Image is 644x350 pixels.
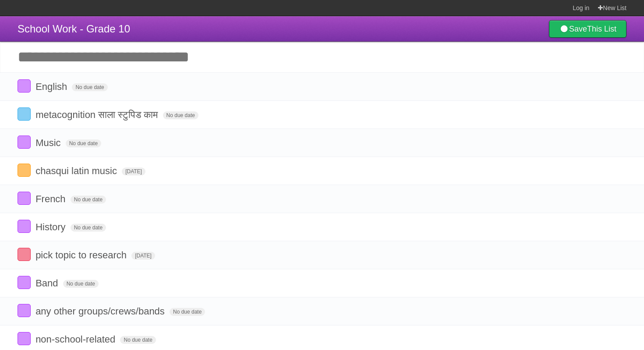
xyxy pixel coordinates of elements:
[63,280,99,288] span: No due date
[170,308,205,316] span: No due date
[18,136,31,149] label: Done
[18,220,31,233] label: Done
[18,304,31,317] label: Done
[18,332,31,345] label: Done
[71,196,106,204] span: No due date
[18,192,31,205] label: Done
[35,306,167,317] span: any other groups/crews/bands
[18,79,31,93] label: Done
[549,20,626,38] a: SaveThis List
[120,336,156,344] span: No due date
[131,252,155,260] span: [DATE]
[35,165,119,176] span: chasqui latin music
[18,23,130,35] span: School Work - Grade 10
[66,139,101,147] span: No due date
[71,224,106,232] span: No due date
[18,164,31,177] label: Done
[122,168,145,175] span: [DATE]
[35,109,160,120] span: metacognition साला स्टुपिड काम
[587,25,616,33] b: This List
[35,221,67,232] span: History
[18,276,31,289] label: Done
[35,278,60,289] span: Band
[35,334,117,345] span: non-school-related
[72,83,107,91] span: No due date
[35,250,129,261] span: pick topic to research
[35,81,69,92] span: English
[163,111,198,119] span: No due date
[18,248,31,261] label: Done
[18,107,31,121] label: Done
[35,193,67,204] span: French
[35,137,63,148] span: Music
